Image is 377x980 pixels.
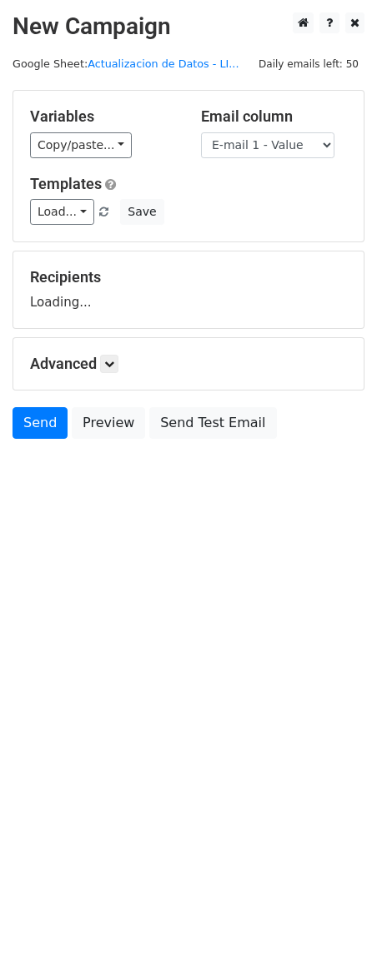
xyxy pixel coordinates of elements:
[149,407,276,439] a: Send Test Email
[201,107,347,126] h5: Email column
[30,268,347,311] div: Loading...
[72,407,145,439] a: Preview
[253,55,364,73] span: Daily emails left: 50
[13,407,68,439] a: Send
[13,57,239,70] small: Google Sheet:
[30,199,94,225] a: Load...
[120,199,163,225] button: Save
[30,355,347,373] h5: Advanced
[253,57,364,70] a: Daily emails left: 50
[13,12,364,41] h2: New Campaign
[30,175,102,192] a: Templates
[88,57,239,70] a: Actualizacion de Datos - LI...
[30,107,176,126] h5: Variables
[30,268,347,286] h5: Recipients
[30,132,132,158] a: Copy/paste...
